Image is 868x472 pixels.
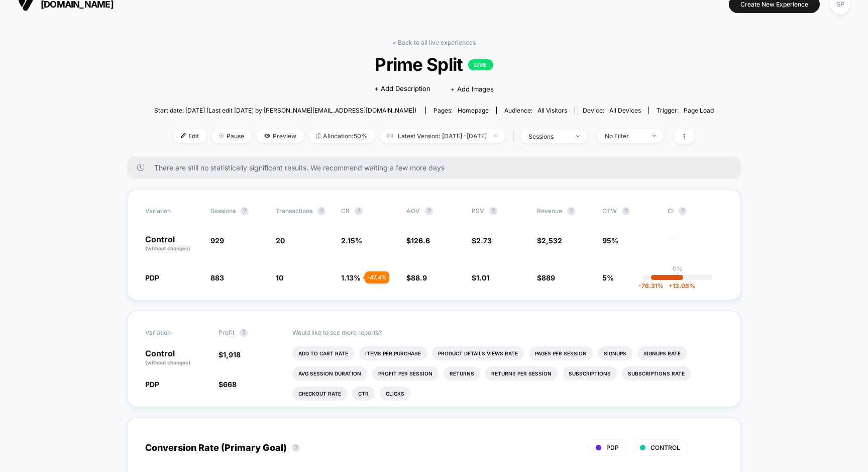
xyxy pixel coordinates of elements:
[602,236,618,245] span: 95%
[355,207,363,215] button: ?
[575,107,648,114] span: Device:
[605,132,645,140] div: No Filter
[510,129,521,144] span: |
[433,107,489,114] div: Pages:
[317,207,325,215] button: ?
[528,133,569,140] div: sessions
[476,273,489,282] span: 1.01
[638,282,664,290] span: -76.31 %
[145,329,200,337] span: Variation
[425,207,433,215] button: ?
[653,135,656,137] img: end
[451,85,494,93] span: + Add Images
[173,129,206,143] span: Edit
[145,349,208,366] p: Control
[406,273,427,282] span: $
[468,59,493,70] p: LIVE
[145,273,159,282] span: PDP
[602,273,614,282] span: 5%
[223,380,237,389] span: 668
[567,207,575,215] button: ?
[211,129,252,143] span: Pause
[668,207,723,215] span: CI
[679,207,687,215] button: ?
[341,273,361,282] span: 1.13 %
[276,207,312,215] span: Transactions
[380,387,410,401] li: Clicks
[316,133,320,139] img: rebalance
[504,107,567,114] div: Audience:
[182,54,686,75] span: Prime Split
[292,366,367,381] li: Avg Session Duration
[576,135,580,137] img: end
[210,207,236,215] span: Sessions
[309,129,375,143] span: Allocation: 50%
[622,366,691,381] li: Subscriptions Rate
[219,329,235,336] span: Profit
[598,346,632,360] li: Signups
[145,359,190,365] span: (without changes)
[380,129,505,143] span: Latest Version: [DATE] - [DATE]
[677,272,679,280] p: |
[622,207,630,215] button: ?
[485,366,558,381] li: Returns Per Session
[411,236,430,245] span: 126.6
[352,387,375,401] li: Ctr
[669,282,673,290] span: +
[372,366,439,381] li: Profit Per Session
[673,265,683,272] p: 0%
[154,163,721,172] span: There are still no statistically significant results. We recommend waiting a few more days
[341,207,350,215] span: CR
[387,133,393,138] img: calendar
[406,207,420,215] span: AOV
[476,236,492,245] span: 2.73
[241,207,249,215] button: ?
[145,207,200,215] span: Variation
[529,346,593,360] li: Pages Per Session
[650,444,680,451] span: CONTROL
[365,271,389,284] div: - 47.4 %
[489,207,497,215] button: ?
[145,245,190,251] span: (without changes)
[292,387,347,401] li: Checkout Rate
[602,207,658,215] span: OTW
[472,207,484,215] span: PSV
[145,235,200,252] p: Control
[411,273,427,282] span: 88.9
[276,236,285,245] span: 20
[609,107,641,114] span: all devices
[537,207,562,215] span: Revenue
[219,350,241,359] span: $
[563,366,617,381] li: Subscriptions
[219,133,224,138] img: end
[664,282,695,290] span: 13.08 %
[537,236,562,245] span: $
[276,273,283,282] span: 10
[145,380,159,389] span: PDP
[374,84,430,94] span: + Add Description
[657,107,714,114] div: Trigger:
[219,380,237,389] span: $
[494,135,498,137] img: end
[472,273,489,282] span: $
[154,107,416,114] span: Start date: [DATE] (Last edit [DATE] by [PERSON_NAME][EMAIL_ADDRESS][DOMAIN_NAME])
[541,236,562,245] span: 2,532
[210,273,224,282] span: 883
[432,346,524,360] li: Product Details Views Rate
[684,107,714,114] span: Page Load
[392,39,476,46] a: < Back to all live experiences
[240,329,248,337] button: ?
[406,236,430,245] span: $
[444,366,480,381] li: Returns
[210,236,224,245] span: 929
[341,236,362,245] span: 2.15 %
[537,273,555,282] span: $
[668,238,723,252] span: ---
[257,129,304,143] span: Preview
[472,236,492,245] span: $
[292,329,723,336] p: Would like to see more reports?
[458,107,489,114] span: homepage
[359,346,427,360] li: Items Per Purchase
[292,346,354,360] li: Add To Cart Rate
[637,346,687,360] li: Signups Rate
